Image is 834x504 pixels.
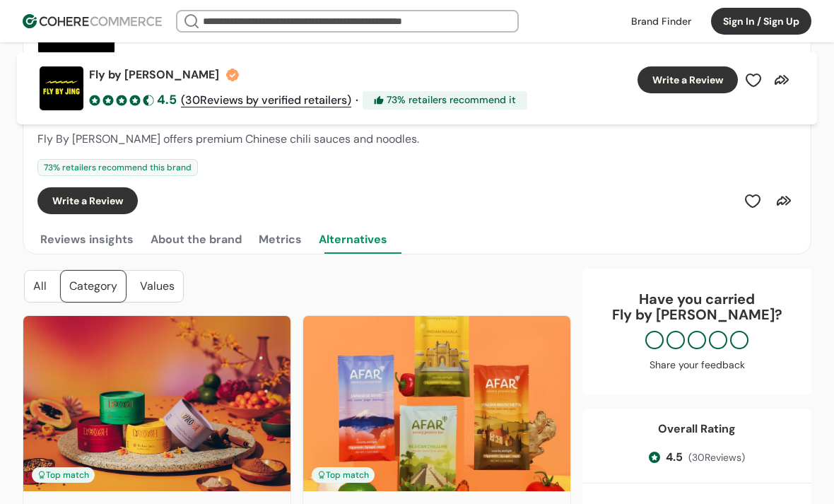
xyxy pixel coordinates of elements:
[711,8,811,35] button: Sign In / Sign Up
[37,225,136,254] button: Reviews insights
[23,14,162,28] img: Cohere Logo
[25,271,55,302] div: All
[597,307,797,322] p: Fly by [PERSON_NAME] ?
[316,225,390,254] button: Alternatives
[658,421,736,438] div: Overall Rating
[256,225,305,254] button: Metrics
[131,271,183,302] div: Values
[37,131,419,146] span: Fly By [PERSON_NAME] offers premium Chinese chili sauces and noodles.
[666,449,683,466] span: 4.5
[148,225,245,254] button: About the brand
[597,358,797,373] div: Share your feedback
[688,450,745,465] span: ( 30 Reviews)
[61,271,126,302] div: Category
[37,187,138,214] button: Write a Review
[37,159,198,176] div: 73 % retailers recommend this brand
[597,291,797,322] div: Have you carried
